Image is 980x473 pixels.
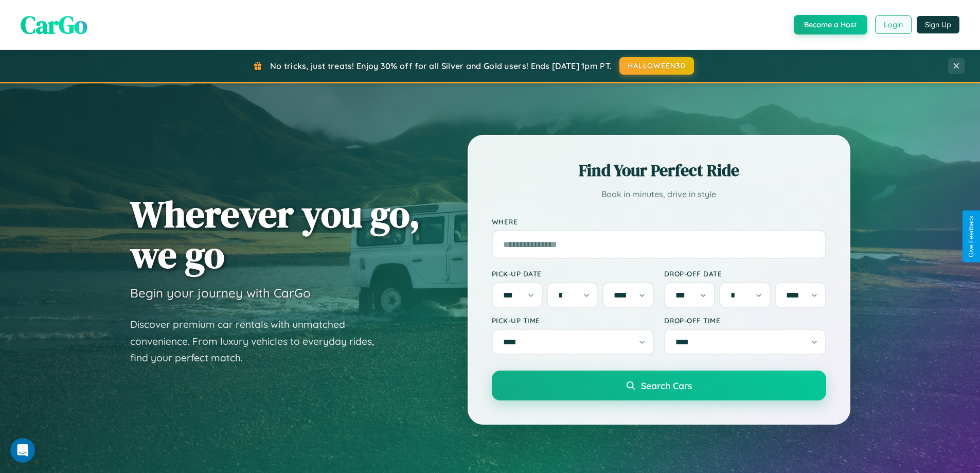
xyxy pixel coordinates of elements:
[664,269,826,278] label: Drop-off Date
[492,217,826,226] label: Where
[492,269,654,278] label: Pick-up Date
[130,316,387,366] p: Discover premium car rentals with unmatched convenience. From luxury vehicles to everyday rides, ...
[492,159,826,182] h2: Find Your Perfect Ride
[492,187,826,202] p: Book in minutes, drive in style
[130,285,311,301] h3: Begin your journey with CarGo
[270,61,612,71] span: No tricks, just treats! Enjoy 30% off for all Silver and Gold users! Ends [DATE] 1pm PT.
[10,438,35,463] iframe: Intercom live chat
[492,371,826,400] button: Search Cars
[917,16,959,33] button: Sign Up
[641,380,692,391] span: Search Cars
[619,57,694,75] button: HALLOWEEN30
[968,216,975,257] div: Give Feedback
[794,15,867,34] button: Become a Host
[492,316,654,325] label: Pick-up Time
[21,8,87,42] span: CarGo
[130,194,420,275] h1: Wherever you go, we go
[875,15,912,34] button: Login
[664,316,826,325] label: Drop-off Time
